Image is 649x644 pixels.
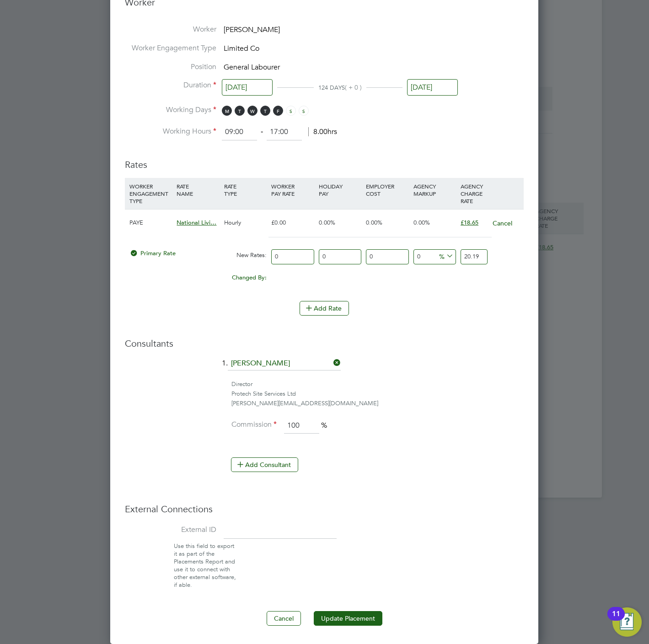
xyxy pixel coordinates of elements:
[127,209,174,236] div: PAYE
[319,219,335,226] span: 0.00%
[321,421,327,430] span: %
[125,357,524,380] li: 1.
[247,106,257,116] span: W
[308,127,337,136] span: 8.00hrs
[269,178,316,202] div: WORKER PAY RATE
[411,178,458,202] div: AGENCY MARKUP
[127,178,174,209] div: WORKER ENGAGEMENT TYPE
[235,106,245,116] span: T
[267,611,301,626] button: Cancel
[407,79,458,96] input: Select one
[224,25,280,34] span: [PERSON_NAME]
[267,124,302,140] input: 17:00
[231,457,298,472] button: Add Consultant
[174,542,236,588] span: Use this field to export it as part of the Placements Report and use it to connect with other ext...
[222,209,269,236] div: Hourly
[458,178,490,209] div: AGENCY CHARGE RATE
[231,389,524,399] div: Protech Site Services Ltd
[260,106,270,116] span: T
[364,178,411,202] div: EMPLOYER COST
[127,269,269,286] div: Changed By:
[224,44,259,53] span: Limited Co
[345,83,362,91] span: ( + 0 )
[222,247,269,264] div: New Rates:
[177,219,216,226] span: National Livi…
[231,399,524,408] div: [PERSON_NAME][EMAIL_ADDRESS][DOMAIN_NAME]
[129,249,176,257] span: Primary Rate
[316,178,364,202] div: HOLIDAY PAY
[228,357,341,370] input: Search for...
[314,611,382,626] button: Update Placement
[231,380,524,389] div: Director
[269,209,316,236] div: £0.00
[125,80,216,90] label: Duration
[366,219,382,226] span: 0.00%
[125,25,216,34] label: Worker
[125,43,216,53] label: Worker Engagement Type
[612,614,620,626] div: 11
[259,127,265,136] span: ‐
[125,62,216,72] label: Position
[125,503,524,515] h3: External Connections
[125,105,216,115] label: Working Days
[612,607,642,637] button: Open Resource Center, 11 new notifications
[125,127,216,136] label: Working Hours
[222,79,273,96] input: Select one
[436,251,455,261] span: %
[125,150,524,171] h3: Rates
[222,178,269,202] div: RATE TYPE
[174,178,221,202] div: RATE NAME
[300,301,349,316] button: Add Rate
[286,106,296,116] span: S
[231,420,277,429] label: Commission
[222,106,232,116] span: M
[125,338,524,349] h3: Consultants
[224,63,280,72] span: General Labourer
[492,219,513,228] button: Cancel
[413,219,430,226] span: 0.00%
[222,124,257,140] input: 08:00
[299,106,309,116] span: S
[273,106,283,116] span: F
[461,219,478,226] span: £18.65
[125,525,216,535] label: External ID
[318,84,345,91] span: 124 DAYS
